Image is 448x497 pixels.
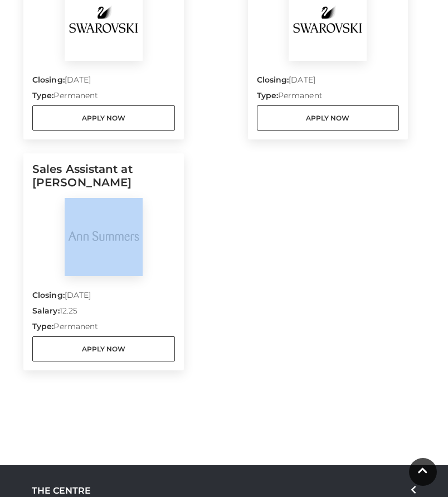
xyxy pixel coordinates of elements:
[32,305,175,321] p: 12.25
[32,336,175,361] a: Apply Now
[32,105,175,131] a: Apply Now
[257,75,289,85] strong: Closing:
[32,306,60,316] strong: Salary:
[32,290,65,300] strong: Closing:
[32,90,175,105] p: Permanent
[32,321,53,331] strong: Type:
[65,198,143,276] img: Ann Summers
[257,90,278,100] strong: Type:
[32,75,65,85] strong: Closing:
[32,289,175,305] p: [DATE]
[257,90,400,105] p: Permanent
[32,162,175,198] h5: Sales Assistant at [PERSON_NAME]
[32,321,175,336] p: Permanent
[257,74,400,90] p: [DATE]
[32,74,175,90] p: [DATE]
[32,90,53,100] strong: Type:
[257,105,400,131] a: Apply Now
